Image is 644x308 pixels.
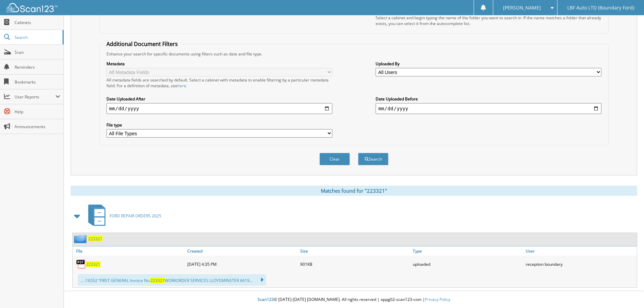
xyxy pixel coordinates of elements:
div: © [DATE]-[DATE] [DOMAIN_NAME]. All rights reserved | appg02-scan123-com | [64,291,644,308]
div: Select a cabinet and begin typing the name of the folder you want to search in. If the name match... [376,15,601,26]
legend: Additional Document Filters [103,40,181,48]
span: Reminders [15,64,60,70]
label: Date Uploaded Before [376,96,601,102]
a: Created [186,246,299,256]
input: start [106,103,332,114]
iframe: Chat Widget [610,276,644,308]
button: Search [358,153,388,165]
input: end [376,103,601,114]
span: User Reports [15,94,55,100]
a: User [524,246,637,256]
a: here [177,83,186,89]
span: Bookmarks [15,79,60,85]
label: Date Uploaded After [106,96,332,102]
span: FORD REPAIR ORDERS 2025 [110,213,161,219]
label: Metadata [106,61,332,67]
span: Scan [15,49,60,55]
label: File type [106,122,332,128]
div: All metadata fields are searched by default. Select a cabinet with metadata to enable filtering b... [106,77,332,89]
div: 901KB [299,257,411,271]
a: Type [411,246,524,256]
a: FORD REPAIR ORDERS 2025 [84,203,161,229]
label: Uploaded By [376,61,601,67]
span: Cabinets [15,20,60,25]
span: Search [15,34,59,40]
a: 223321 [86,261,100,267]
div: ... :16552 “FIRST GENERAL Invoice No: WORKORDER SERVICES LLOYDMINSTER 6619... [78,274,266,286]
a: File [73,246,186,256]
a: 223321 [88,236,102,242]
span: LBF Auto LTD (Boundary Ford) [567,6,634,10]
span: Announcements [15,124,60,129]
span: Scan123 [258,297,274,302]
span: 223321 [150,278,165,283]
span: Help [15,109,60,115]
a: Size [299,246,411,256]
div: [DATE] 4:35 PM [186,257,299,271]
button: Clear [319,153,350,165]
div: Enhance your search for specific documents using filters such as date and file type. [103,51,605,57]
div: uploaded [411,257,524,271]
img: scan123-logo-white.svg [7,3,57,12]
div: reception boundary [524,257,637,271]
img: folder2.png [74,235,88,243]
span: [PERSON_NAME] [503,6,541,10]
img: PDF.png [76,259,86,269]
a: Privacy Policy [425,297,450,302]
div: Matches found for "223321" [71,186,637,196]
